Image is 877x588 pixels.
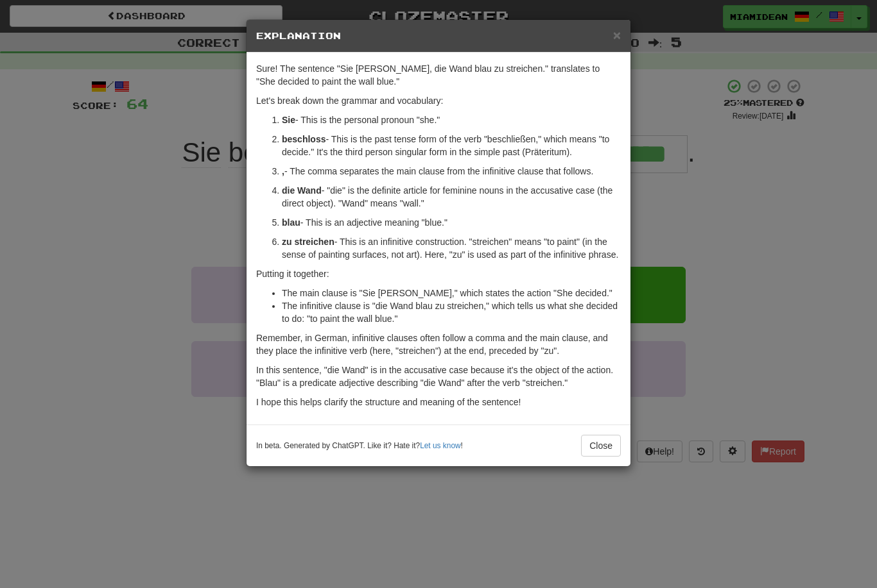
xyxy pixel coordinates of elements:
strong: zu streichen [282,237,334,247]
p: - This is an infinitive construction. "streichen" means "to paint" (in the sense of painting surf... [282,235,621,261]
p: - This is the personal pronoun "she." [282,113,621,126]
p: Sure! The sentence "Sie [PERSON_NAME], die Wand blau zu streichen." translates to "She decided to... [256,62,621,88]
li: The infinitive clause is "die Wand blau zu streichen," which tells us what she decided to do: "to... [282,299,621,325]
strong: die Wand [282,185,322,196]
button: Close [581,435,621,457]
small: In beta. Generated by ChatGPT. Like it? Hate it? ! [256,441,463,451]
p: I hope this helps clarify the structure and meaning of the sentence! [256,396,621,408]
strong: , [282,166,284,176]
p: - "die" is the definite article for feminine nouns in the accusative case (the direct object). "W... [282,184,621,210]
li: The main clause is "Sie [PERSON_NAME]," which states the action "She decided." [282,287,621,299]
p: - This is an adjective meaning "blue." [282,216,621,229]
p: Putting it together: [256,267,621,280]
p: Let's break down the grammar and vocabulary: [256,94,621,107]
h5: Explanation [256,29,621,42]
p: - The comma separates the main clause from the infinitive clause that follows. [282,165,621,178]
p: In this sentence, "die Wand" is in the accusative case because it's the object of the action. "Bl... [256,364,621,389]
strong: beschloss [282,134,326,144]
a: Let us know [420,441,460,450]
button: Close [613,28,621,42]
span: × [613,28,621,42]
strong: Sie [282,115,295,125]
p: - This is the past tense form of the verb "beschließen," which means "to decide." It's the third ... [282,133,621,158]
strong: blau [282,217,300,228]
p: Remember, in German, infinitive clauses often follow a comma and the main clause, and they place ... [256,332,621,357]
